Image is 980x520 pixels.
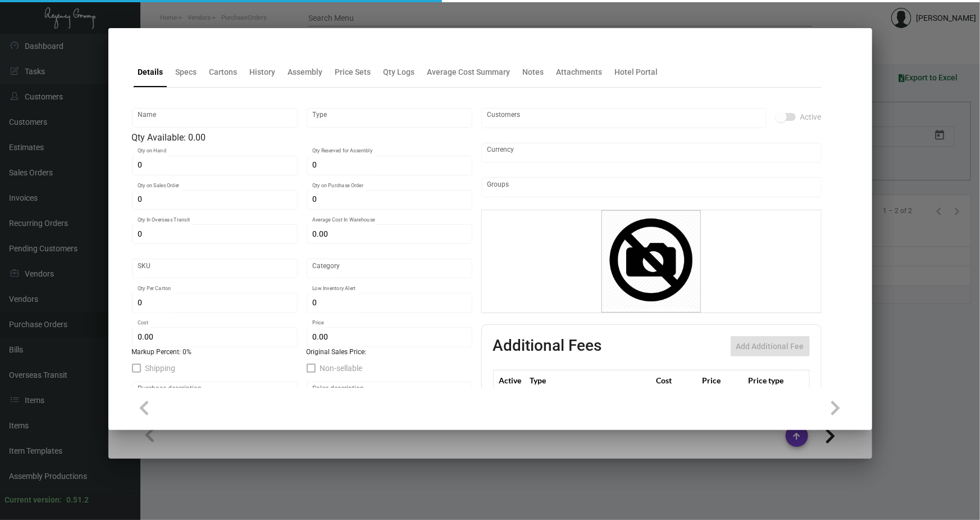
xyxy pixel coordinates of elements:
div: Assembly [288,66,323,78]
div: Cartons [209,66,238,78]
div: Notes [523,66,544,78]
input: Add new.. [487,114,760,123]
div: Attachments [557,66,603,78]
span: Non-sellable [320,361,363,375]
div: Average Cost Summary [427,66,510,78]
span: Shipping [145,361,176,375]
input: Add new.. [487,183,815,192]
div: History [250,66,276,78]
th: Price [699,370,745,390]
div: 0.51.2 [66,494,89,506]
div: Hotel Portal [615,66,658,78]
th: Price type [745,370,796,390]
th: Active [493,370,527,390]
th: Cost [653,370,699,390]
div: Qty Available: 0.00 [132,131,472,144]
span: Add Additional Fee [736,342,804,351]
div: Qty Logs [384,66,415,78]
div: Details [138,66,163,78]
div: Specs [176,66,197,78]
div: Current version: [4,494,62,506]
th: Type [527,370,653,390]
h2: Additional Fees [493,336,602,356]
div: Price Sets [335,66,371,78]
button: Add Additional Fee [731,336,810,356]
span: Active [800,110,822,124]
